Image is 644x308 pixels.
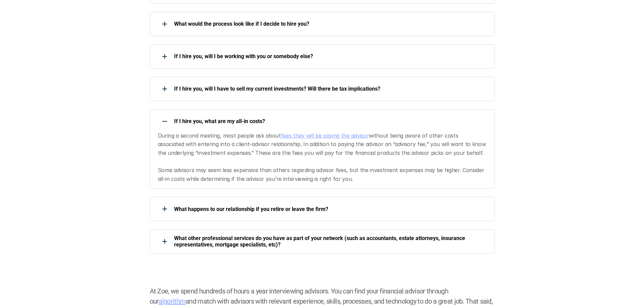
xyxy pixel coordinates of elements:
[281,132,369,139] a: fees they will be paying the advisor
[174,118,486,124] p: If I hire you, what are my all-in costs?
[174,21,486,27] p: What would the process look like if I decide to hire you?
[174,86,486,92] p: If I hire you, will I have to sell my current investments? Will there be tax implications?
[158,132,486,184] p: During a second meeting, most people ask about without being aware of other costs associated with...
[159,297,186,305] a: algorithm
[174,235,486,248] p: What other professional services do you have as part of your network (such as accountants, estate...
[174,206,486,212] p: What happens to our relationship if you retire or leave the firm?
[174,53,486,60] p: If I hire you, will I be working with you or somebody else?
